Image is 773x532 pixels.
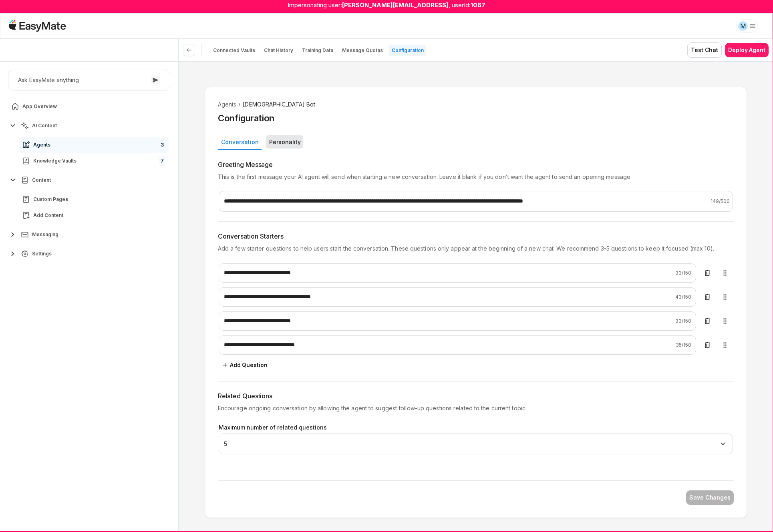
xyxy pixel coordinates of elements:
a: Knowledge Vaults7 [19,153,169,169]
p: This is the first message your AI agent will send when starting a new conversation. Leave it blan... [218,173,734,181]
p: Training Data [302,47,333,54]
span: Custom Pages [33,196,68,203]
button: Settings [8,246,170,262]
a: Agents3 [19,137,169,153]
button: Conversation [218,135,261,149]
button: Content [8,172,170,188]
p: Greeting Message [218,160,734,169]
p: Add a few starter questions to help users start the conversation. These questions only appear at ... [218,244,734,253]
button: Add Question [218,359,271,371]
nav: breadcrumb [218,100,734,109]
p: 43 / 150 [674,293,691,301]
p: Connected Vaults [213,47,255,54]
span: 3 [159,140,165,150]
p: Conversation Starters [218,231,734,241]
button: AI Content [8,118,170,134]
span: [DEMOGRAPHIC_DATA] Bot [243,100,315,109]
button: Deploy Agent [725,43,769,57]
p: Encourage ongoing conversation by allowing the agent to suggest follow-up questions related to th... [218,404,734,413]
button: Messaging [8,227,170,243]
span: AI Content [32,122,57,129]
span: Agents [33,142,50,148]
p: 149 / 500 [711,198,728,205]
strong: 1067 [471,1,485,10]
a: Custom Pages [19,191,169,207]
p: Related Questions [218,391,734,401]
li: Agents [218,100,237,109]
span: Knowledge Vaults [33,158,76,164]
button: Ask EasyMate anything [8,70,170,90]
button: Test Chat [687,42,722,58]
span: Settings [32,251,52,257]
p: 33 / 150 [674,317,691,325]
span: Messaging [32,231,58,238]
span: Add Content [33,212,63,219]
p: Configuration [392,47,424,54]
span: App Overview [22,103,57,110]
p: 35 / 150 [674,341,691,349]
div: M [738,21,748,31]
button: Personality [266,135,303,149]
strong: [PERSON_NAME][EMAIL_ADDRESS] [342,1,449,10]
a: App Overview [8,98,170,114]
p: Chat History [264,47,293,54]
p: Message Quotas [342,47,383,54]
span: Content [32,177,51,183]
span: 7 [159,156,165,166]
p: 33 / 150 [674,269,691,277]
h2: Configuration [218,112,274,124]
